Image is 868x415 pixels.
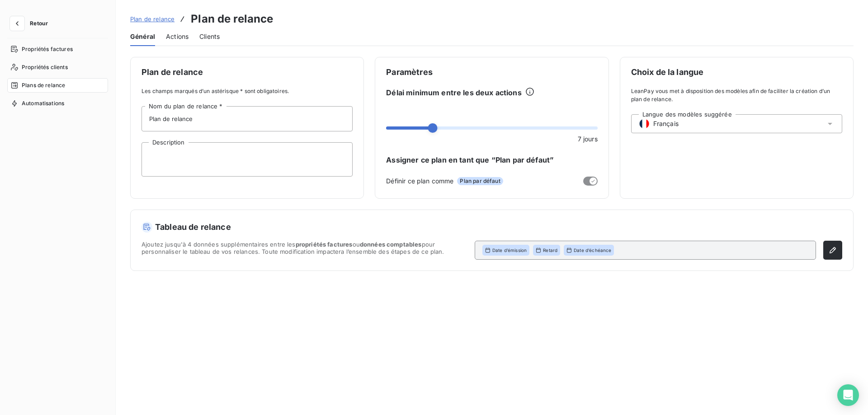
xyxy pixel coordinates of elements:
[492,247,527,253] span: Date d’émission
[166,32,189,41] span: Actions
[574,247,611,253] span: Date d’échéance
[360,241,422,248] span: données comptables
[142,106,353,131] input: placeholder
[578,134,598,144] span: 7 jours
[22,63,68,71] span: Propriétés clients
[386,68,597,76] span: Paramètres
[386,176,453,186] span: Définir ce plan comme
[7,16,55,31] button: Retour
[22,45,73,53] span: Propriétés factures
[191,11,273,27] h3: Plan de relance
[199,32,220,41] span: Clients
[7,96,108,111] a: Automatisations
[7,60,108,75] a: Propriétés clients
[543,247,557,253] span: Retard
[22,99,64,107] span: Automatisations
[142,241,467,260] span: Ajoutez jusqu'à 4 données supplémentaires entre les ou pour personnaliser le tableau de vos relan...
[130,14,175,23] a: Plan de relance
[631,87,842,103] span: LeanPay vous met à disposition des modèles afin de faciliter la création d’un plan de relance.
[130,32,155,41] span: Général
[837,384,859,406] div: Open Intercom Messenger
[130,15,175,23] span: Plan de relance
[653,119,679,128] span: Français
[386,154,597,165] span: Assigner ce plan en tant que “Plan par défaut”
[142,221,842,233] h5: Tableau de relance
[142,87,353,95] span: Les champs marqués d’un astérisque * sont obligatoires.
[142,68,353,76] span: Plan de relance
[631,68,842,76] span: Choix de la langue
[457,177,503,185] span: Plan par défaut
[30,21,48,26] span: Retour
[7,42,108,56] a: Propriétés factures
[22,81,65,89] span: Plans de relance
[296,241,353,248] span: propriétés factures
[386,87,521,98] span: Délai minimum entre les deux actions
[7,78,108,93] a: Plans de relance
